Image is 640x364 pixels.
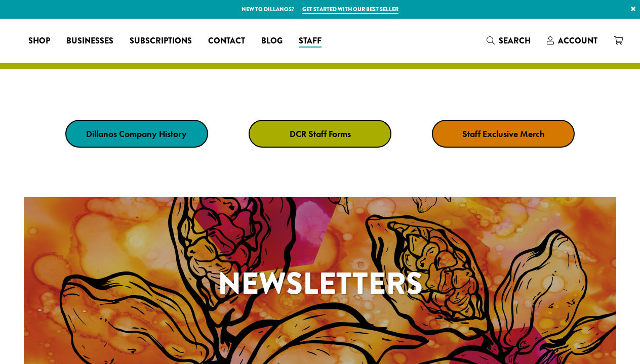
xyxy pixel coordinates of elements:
a: Dillanos Company History [65,120,208,148]
span: Search [499,35,531,47]
span: Blog [261,35,283,48]
span: Staff [299,35,322,48]
a: Staff [291,33,330,49]
strong: Dillanos Company History [86,128,187,140]
h1: Newsletters [24,261,616,306]
span: Account [558,35,597,47]
a: Get started with our best seller [302,5,398,14]
strong: Staff Exclusive Merch [462,128,545,140]
span: Shop [28,35,50,48]
span: Businesses [66,35,113,48]
span: Subscriptions [130,35,192,48]
a: Staff Exclusive Merch [432,120,575,148]
a: DCR Staff Forms [249,120,391,148]
a: Shop [20,33,58,49]
strong: DCR Staff Forms [290,128,351,140]
span: Contact [208,35,245,48]
a: Search [478,32,539,49]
